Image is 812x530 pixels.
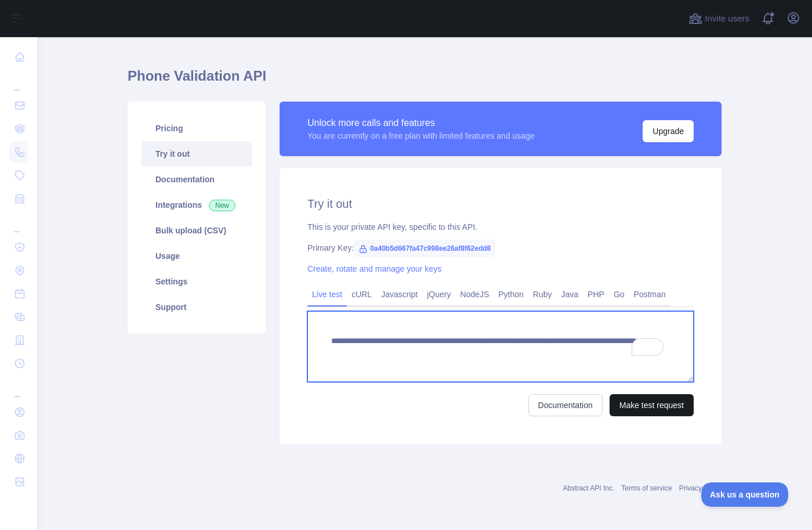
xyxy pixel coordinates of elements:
[307,264,441,273] a: Create, rotate and manage your keys
[142,141,252,167] a: Try it out
[142,243,252,269] a: Usage
[128,67,722,95] h1: Phone Validation API
[583,285,609,304] a: PHP
[307,311,694,382] textarea: To enrich screen reader interactions, please activate Accessibility in Grammarly extension settings
[142,167,252,192] a: Documentation
[307,130,535,142] div: You are currently on a free plan with limited features and usage
[629,285,670,304] a: Postman
[307,196,694,212] h2: Try it out
[494,285,528,304] a: Python
[9,376,28,399] div: ...
[307,221,694,233] div: This is your private API key, specific to this API.
[610,394,694,416] button: Make test request
[528,394,603,416] a: Documentation
[142,116,252,141] a: Pricing
[9,211,28,235] div: ...
[307,285,347,304] a: Live test
[455,285,494,304] a: NodeJS
[307,116,535,130] div: Unlock more calls and features
[563,484,615,492] a: Abstract API Inc.
[679,484,722,492] a: Privacy policy
[705,12,749,26] span: Invite users
[643,120,694,142] button: Upgrade
[142,269,252,294] a: Settings
[142,192,252,218] a: Integrations New
[142,218,252,243] a: Bulk upload (CSV)
[609,285,629,304] a: Go
[422,285,455,304] a: jQuery
[621,484,672,492] a: Terms of service
[354,240,495,257] span: 0a40b5d667fa47c998ee26af8f62edd8
[686,9,752,28] button: Invite users
[528,285,557,304] a: Ruby
[9,70,28,93] div: ...
[209,200,235,211] span: New
[701,482,789,507] iframe: Toggle Customer Support
[376,285,422,304] a: Javascript
[307,242,694,254] div: Primary Key:
[347,285,376,304] a: cURL
[142,294,252,320] a: Support
[557,285,583,304] a: Java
